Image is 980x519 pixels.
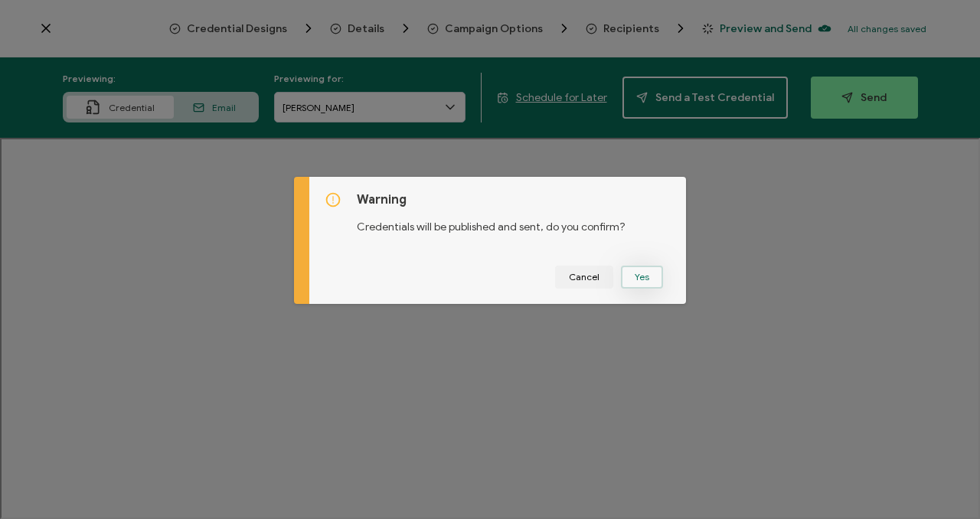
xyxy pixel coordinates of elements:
[357,207,671,235] p: Credentials will be published and sent, do you confirm?
[555,266,613,289] button: Cancel
[294,177,686,304] div: dialog
[621,266,663,289] button: Yes
[903,446,980,519] iframe: Chat Widget
[569,273,599,282] span: Cancel
[357,192,671,207] h5: Warning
